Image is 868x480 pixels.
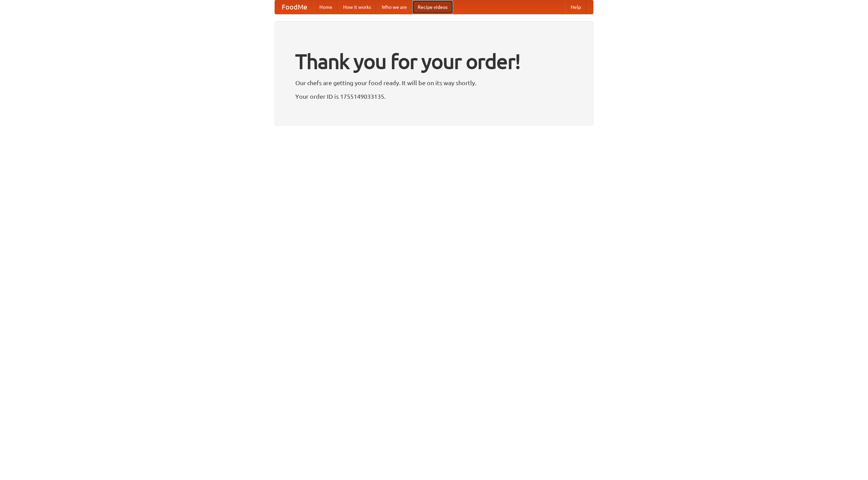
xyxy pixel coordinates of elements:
a: Who we are [376,0,412,14]
a: Help [565,0,586,14]
a: FoodMe [275,0,314,14]
a: Home [314,0,338,14]
p: Our chefs are getting your food ready. It will be on its way shortly. [295,78,573,88]
p: Your order ID is 1755149033135. [295,91,573,101]
a: How it works [338,0,376,14]
h1: Thank you for your order! [295,45,573,78]
a: Recipe videos [412,0,453,14]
